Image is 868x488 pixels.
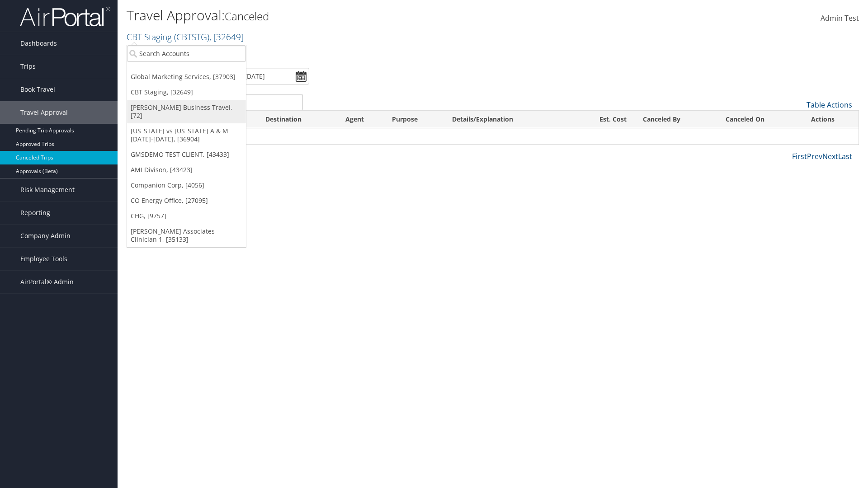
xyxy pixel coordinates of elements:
span: Reporting [20,202,50,224]
a: Companion Corp, [4056] [127,178,246,193]
a: Next [822,151,838,161]
a: AMI Divison, [43423] [127,162,246,178]
th: Purpose [384,111,444,128]
a: Table Actions [807,100,852,110]
span: Travel Approval [20,101,68,124]
small: Canceled [225,9,269,23]
a: CBT Staging, [32649] [127,84,246,100]
span: Employee Tools [20,248,67,270]
a: Global Marketing Services, [37903] [127,69,246,84]
span: Risk Management [20,178,75,201]
a: Last [838,151,852,161]
span: Company Admin [20,225,71,247]
input: [DATE] - [DATE] [214,68,309,84]
input: Search Accounts [127,45,246,62]
span: , [ 32649 ] [209,31,244,43]
a: CO Energy Office, [27095] [127,193,246,208]
a: GMSDEMO TEST CLIENT, [43433] [127,147,246,162]
span: ( CBTSTG ) [174,31,209,43]
a: [PERSON_NAME] Associates - Clinician 1, [35133] [127,224,246,247]
th: Actions [803,111,859,128]
th: Canceled By: activate to sort column ascending [635,111,717,128]
span: Book Travel [20,78,55,101]
a: Admin Test [821,5,859,33]
span: Admin Test [821,13,859,23]
th: Canceled On: activate to sort column ascending [717,111,802,128]
a: CBT Staging [127,31,244,43]
th: Details/Explanation [444,111,572,128]
a: [US_STATE] vs [US_STATE] A & M [DATE]-[DATE], [36904] [127,123,246,147]
th: Est. Cost: activate to sort column ascending [572,111,635,128]
th: Agent [337,111,384,128]
span: Dashboards [20,32,57,55]
h1: Travel Approval: [127,6,615,25]
a: First [792,151,807,161]
a: CHG, [9757] [127,208,246,224]
td: No data available in table [127,128,859,145]
img: airportal-logo.png [20,6,110,27]
th: Destination: activate to sort column ascending [257,111,337,128]
a: Prev [807,151,822,161]
a: [PERSON_NAME] Business Travel, [72] [127,100,246,123]
span: AirPortal® Admin [20,271,74,293]
p: Filter: [127,47,615,59]
span: Trips [20,55,36,78]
